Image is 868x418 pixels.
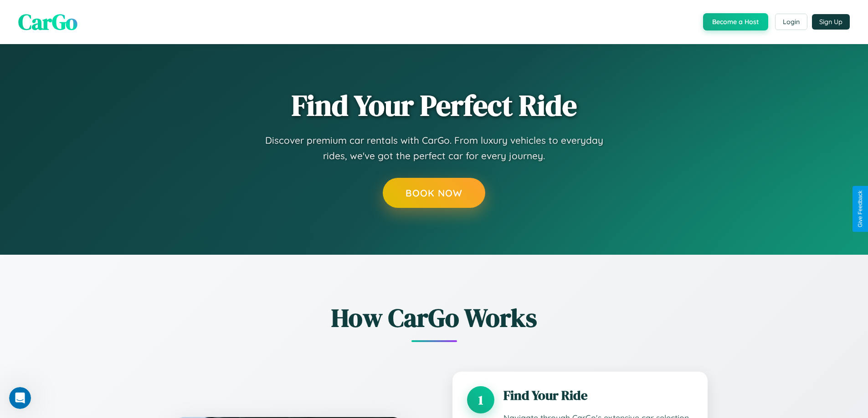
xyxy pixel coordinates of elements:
[9,387,31,409] iframe: Intercom live chat
[703,13,768,30] button: Become a Host
[252,133,616,163] p: Discover premium car rentals with CarGo. From luxury vehicles to everyday rides, we've got the pe...
[857,191,863,227] div: Give Feedback
[812,14,850,30] button: Sign Up
[161,300,708,335] h2: How CarGo Works
[383,178,485,208] button: Book Now
[292,90,577,121] h1: Find Your Perfect Ride
[467,386,494,413] div: 1
[18,7,77,37] span: CarGo
[503,386,693,404] h3: Find Your Ride
[775,14,807,30] button: Login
